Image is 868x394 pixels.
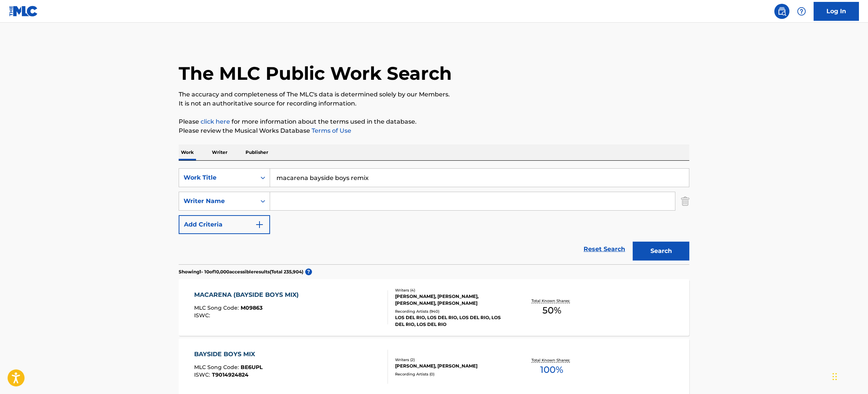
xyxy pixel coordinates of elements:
button: Search [633,242,689,261]
span: M09863 [241,304,263,311]
img: Delete Criterion [681,192,689,211]
span: ? [305,268,312,275]
p: Publisher [243,144,270,160]
span: MLC Song Code : [194,304,241,311]
p: Please review the Musical Works Database [179,126,689,135]
img: search [777,7,786,16]
div: Help [794,4,809,19]
div: LOS DEL RIO, LOS DEL RIO, LOS DEL RIO, LOS DEL RIO, LOS DEL RIO [395,314,509,328]
span: T9014924824 [212,371,249,378]
a: click here [201,118,230,125]
p: Writer [210,144,230,160]
iframe: Chat Widget [830,358,868,394]
a: Log In [814,2,859,21]
a: Public Search [774,4,789,19]
div: Writers ( 4 ) [395,287,509,293]
button: Add Criteria [179,215,270,234]
div: BAYSIDE BOYS MIX [194,350,263,359]
p: It is not an authoritative source for recording information. [179,99,689,108]
p: Total Known Shares: [531,298,572,304]
p: Please for more information about the terms used in the database. [179,117,689,126]
form: Search Form [179,168,689,264]
h1: The MLC Public Work Search [179,62,452,85]
a: MACARENA (BAYSIDE BOYS MIX)MLC Song Code:M09863ISWC:Writers (4)[PERSON_NAME], [PERSON_NAME], [PER... [179,279,689,336]
p: Showing 1 - 10 of 10,000 accessible results (Total 235,904 ) [179,268,303,275]
img: MLC Logo [9,6,38,17]
span: 50 % [542,304,561,317]
div: Work Title [184,173,252,182]
p: The accuracy and completeness of The MLC's data is determined solely by our Members. [179,90,689,99]
div: Recording Artists ( 0 ) [395,371,509,377]
div: MACARENA (BAYSIDE BOYS MIX) [194,290,303,299]
div: Recording Artists ( 940 ) [395,309,509,314]
div: Drag [832,365,837,388]
span: 100 % [540,363,563,377]
div: [PERSON_NAME], [PERSON_NAME] [395,363,509,369]
img: 9d2ae6d4665cec9f34b9.svg [255,220,264,229]
div: Writer Name [184,197,252,206]
p: Work [179,144,196,160]
div: Writers ( 2 ) [395,357,509,363]
a: Terms of Use [310,127,351,134]
p: Total Known Shares: [531,357,572,363]
div: [PERSON_NAME], [PERSON_NAME], [PERSON_NAME], [PERSON_NAME] [395,293,509,307]
span: MLC Song Code : [194,364,241,371]
span: ISWC : [194,371,212,378]
img: help [797,7,806,16]
a: Reset Search [580,241,629,257]
span: ISWC : [194,312,212,319]
span: BE6UPL [241,364,263,371]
